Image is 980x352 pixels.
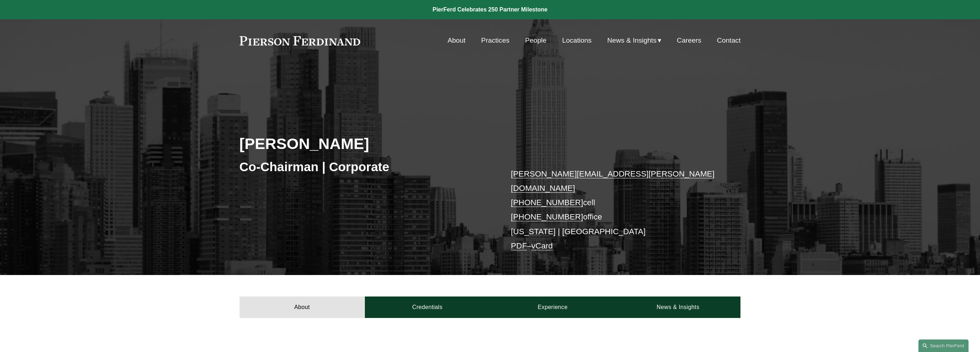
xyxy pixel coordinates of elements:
[490,296,615,318] a: Experience
[531,241,553,250] a: vCard
[481,34,510,47] a: Practices
[511,167,720,254] p: cell office [US_STATE] | [GEOGRAPHIC_DATA] –
[448,34,465,47] a: About
[511,241,527,250] a: PDF
[511,212,583,221] a: [PHONE_NUMBER]
[677,34,701,47] a: Careers
[365,296,490,318] a: Credentials
[240,159,490,175] h3: Co-Chairman | Corporate
[607,34,661,47] a: folder dropdown
[918,339,969,352] a: Search this site
[615,296,740,318] a: News & Insights
[607,34,657,47] span: News & Insights
[240,296,365,318] a: About
[240,134,490,153] h2: [PERSON_NAME]
[562,34,592,47] a: Locations
[511,169,715,193] a: [PERSON_NAME][EMAIL_ADDRESS][PERSON_NAME][DOMAIN_NAME]
[717,34,740,47] a: Contact
[511,198,583,207] a: [PHONE_NUMBER]
[525,34,547,47] a: People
